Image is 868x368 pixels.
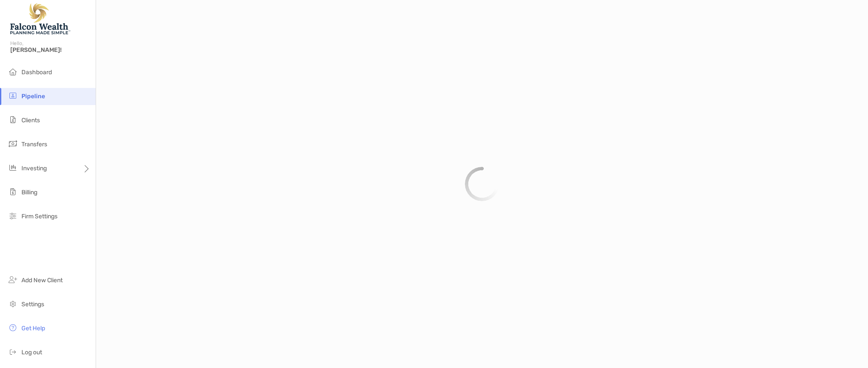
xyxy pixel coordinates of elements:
[8,274,18,285] img: add_new_client icon
[10,46,90,54] span: [PERSON_NAME]!
[21,93,45,100] span: Pipeline
[21,141,47,148] span: Transfers
[21,325,45,332] span: Get Help
[8,90,18,101] img: pipeline icon
[21,277,63,284] span: Add New Client
[21,69,52,76] span: Dashboard
[21,213,57,220] span: Firm Settings
[8,66,18,77] img: dashboard icon
[8,347,18,357] img: logout icon
[21,349,42,356] span: Log out
[8,211,18,221] img: firm-settings icon
[8,187,18,197] img: billing icon
[21,117,40,124] span: Clients
[10,3,70,34] img: Falcon Wealth Planning Logo
[21,189,37,196] span: Billing
[8,139,18,149] img: transfers icon
[21,165,47,172] span: Investing
[8,115,18,125] img: clients icon
[21,301,44,308] span: Settings
[8,163,18,173] img: investing icon
[8,323,18,333] img: get-help icon
[8,299,18,309] img: settings icon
